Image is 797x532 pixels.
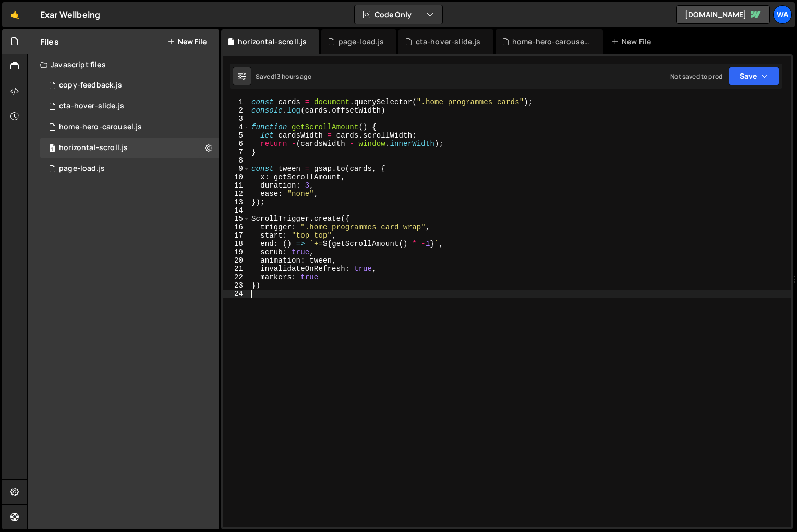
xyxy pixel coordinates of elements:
[355,5,442,24] button: Code Only
[223,131,250,140] div: 5
[611,36,655,47] div: New File
[223,206,250,215] div: 14
[223,173,250,181] div: 10
[223,123,250,131] div: 4
[773,5,792,24] a: wa
[59,81,122,90] div: copy-feedback.js
[28,54,219,75] div: Javascript files
[40,158,219,179] div: 16122/44105.js
[223,98,250,106] div: 1
[223,240,250,248] div: 18
[40,75,219,96] div: 16122/43314.js
[40,96,219,117] div: 16122/44019.js
[223,115,250,123] div: 3
[40,117,219,138] div: 16122/43585.js
[59,143,128,153] div: horizontal-scroll.js
[59,102,124,111] div: cta-hover-slide.js
[223,148,250,156] div: 7
[223,198,250,206] div: 13
[223,281,250,290] div: 23
[274,72,311,81] div: 13 hours ago
[223,140,250,148] div: 6
[59,164,105,174] div: page-load.js
[416,36,481,47] div: cta-hover-slide.js
[223,290,250,298] div: 24
[49,145,55,153] span: 1
[223,256,250,265] div: 20
[223,248,250,256] div: 19
[223,106,250,115] div: 2
[40,138,219,158] div: 16122/45071.js
[59,122,142,132] div: home-hero-carousel.js
[223,223,250,231] div: 16
[676,5,770,24] a: [DOMAIN_NAME]
[223,273,250,281] div: 22
[729,67,779,85] button: Save
[256,72,311,81] div: Saved
[223,190,250,198] div: 12
[40,8,100,21] div: Exar Wellbeing
[238,36,307,47] div: horizontal-scroll.js
[670,72,722,81] div: Not saved to prod
[223,165,250,173] div: 9
[223,181,250,190] div: 11
[167,38,207,46] button: New File
[223,265,250,273] div: 21
[223,156,250,165] div: 8
[223,215,250,223] div: 15
[2,2,28,27] a: 🤙
[512,36,590,47] div: home-hero-carousel.js
[339,36,384,47] div: page-load.js
[40,36,59,47] h2: Files
[223,231,250,240] div: 17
